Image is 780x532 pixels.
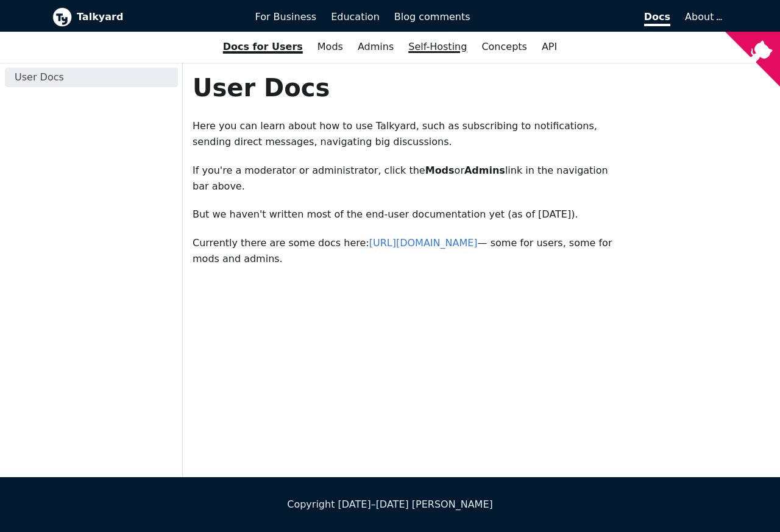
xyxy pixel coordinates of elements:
a: Admins [350,37,401,57]
a: About [685,11,720,23]
a: Mods [310,37,350,57]
a: Docs [478,7,678,27]
h1: User Docs [193,73,621,103]
a: API [534,37,564,57]
strong: Mods [425,165,455,176]
div: Copyright [DATE]–[DATE] [PERSON_NAME] [52,497,728,512]
a: Blog comments [387,7,478,27]
a: Concepts [474,37,534,57]
a: Education [324,7,387,27]
p: Here you can learn about how to use Talkyard, such as subscribing to notifications, sending direc... [193,118,621,151]
p: But we haven't written most of the end-user documentation yet (as of [DATE]). [193,207,621,222]
span: For Business [255,11,317,23]
span: Blog comments [394,11,470,23]
strong: Admins [464,165,505,176]
span: Docs [644,11,670,26]
a: User Docs [5,68,178,87]
p: If you're a moderator or administrator, click the or link in the navigation bar above. [193,163,621,195]
a: Self-Hosting [401,37,474,57]
span: Education [331,11,380,23]
a: For Business [248,7,324,27]
p: Currently there are some docs here: — some for users, some for mods and admins. [193,235,621,268]
a: Docs for Users [216,37,310,57]
a: Talkyard logoTalkyard [52,7,238,27]
img: Talkyard logo [52,7,72,27]
a: [URL][DOMAIN_NAME] [369,237,478,249]
b: Talkyard [77,9,238,25]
